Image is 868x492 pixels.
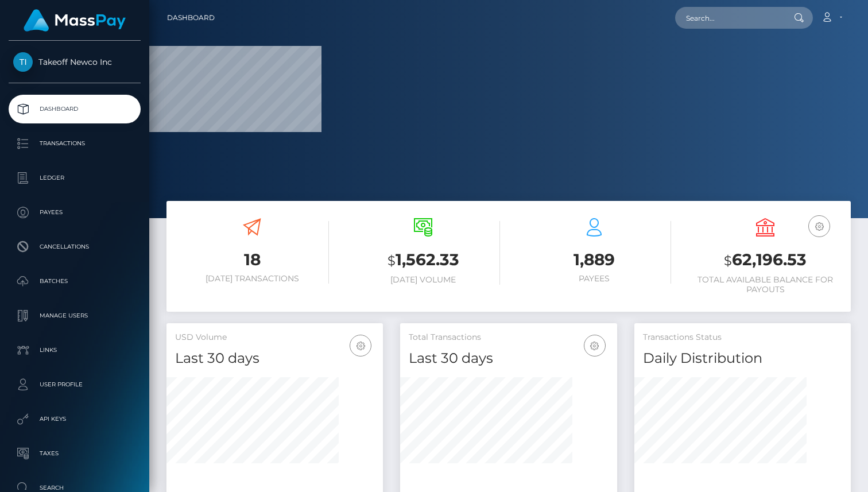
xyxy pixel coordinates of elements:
p: Ledger [13,169,136,187]
a: Cancellations [9,233,141,261]
h5: USD Volume [175,332,374,343]
h3: 18 [175,249,329,271]
img: Takeoff Newco Inc [13,52,33,72]
p: Batches [13,273,136,290]
h4: Last 30 days [175,348,374,369]
a: Dashboard [167,6,215,30]
p: User Profile [13,376,136,393]
a: Manage Users [9,301,141,330]
a: Transactions [9,129,141,158]
h5: Total Transactions [409,332,608,343]
h6: Total Available Balance for Payouts [688,275,842,295]
small: $ [387,253,396,269]
h6: [DATE] Volume [346,275,500,285]
span: Takeoff Newco Inc [9,57,141,67]
p: Payees [13,204,136,221]
p: Taxes [13,445,136,462]
h5: Transactions Status [643,332,842,343]
h3: 1,562.33 [346,249,500,272]
p: Manage Users [13,307,136,324]
a: Payees [9,198,141,227]
a: Dashboard [9,95,141,123]
small: $ [724,253,732,269]
a: Links [9,336,141,365]
a: API Keys [9,405,141,433]
h6: [DATE] Transactions [175,274,329,284]
p: Transactions [13,135,136,152]
input: Search... [675,7,783,29]
a: Batches [9,267,141,296]
p: Links [13,342,136,359]
h6: Payees [517,274,671,284]
h4: Daily Distribution [643,348,842,369]
p: Dashboard [13,100,136,118]
img: MassPay Logo [24,9,126,32]
p: Cancellations [13,238,136,255]
p: API Keys [13,410,136,428]
a: Ledger [9,164,141,192]
a: Taxes [9,439,141,468]
h4: Last 30 days [409,348,608,369]
a: User Profile [9,370,141,399]
h3: 1,889 [517,249,671,271]
h3: 62,196.53 [688,249,842,272]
